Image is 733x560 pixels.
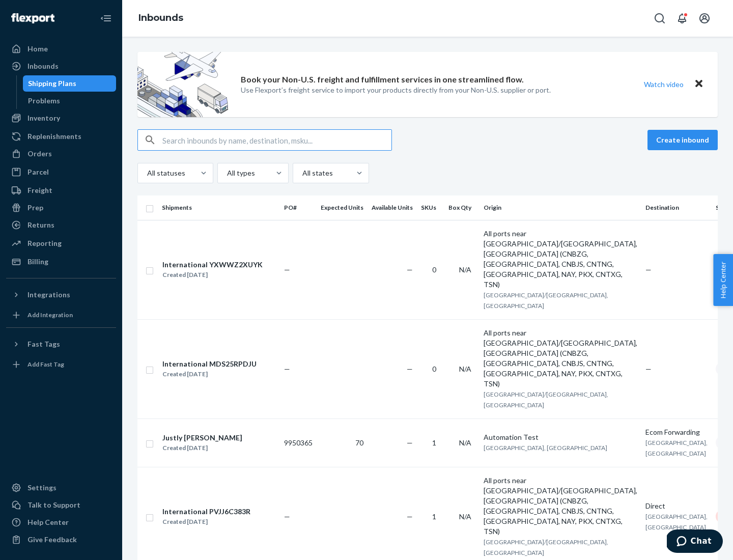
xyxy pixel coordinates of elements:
span: — [284,365,290,373]
input: All types [226,168,227,178]
button: Watch video [637,77,690,92]
div: Orders [27,149,52,159]
span: — [645,265,652,274]
span: 1 [432,512,436,521]
div: Fast Tags [27,339,60,349]
div: Shipping Plans [28,78,76,89]
div: Freight [27,185,52,195]
button: Create inbound [647,130,718,150]
span: 1 [432,438,436,447]
span: — [407,512,413,521]
div: Inventory [27,113,60,123]
a: Add Integration [6,307,116,323]
div: Give Feedback [27,535,77,545]
span: N/A [459,512,471,521]
button: Close [692,77,706,92]
div: Billing [27,257,48,267]
div: Replenishments [27,131,81,142]
th: PO# [280,195,317,220]
img: Flexport logo [11,13,54,23]
a: Parcel [6,164,116,180]
iframe: Opens a widget where you can chat to one of our agents [667,529,723,555]
span: N/A [459,265,471,274]
span: — [407,365,413,373]
th: Box Qty [444,195,480,220]
button: Open account menu [694,8,715,29]
span: — [645,365,652,373]
span: N/A [459,438,471,447]
span: N/A [459,365,471,373]
span: — [284,265,290,274]
input: All statuses [146,168,147,178]
th: Origin [480,195,641,220]
a: Returns [6,217,116,233]
div: Created [DATE] [162,270,263,280]
a: Orders [6,146,116,162]
div: Inbounds [27,61,59,71]
a: Inventory [6,110,116,126]
div: All ports near [GEOGRAPHIC_DATA]/[GEOGRAPHIC_DATA], [GEOGRAPHIC_DATA] (CNBZG, [GEOGRAPHIC_DATA], ... [484,229,637,290]
ol: breadcrumbs [130,4,191,33]
span: [GEOGRAPHIC_DATA], [GEOGRAPHIC_DATA] [484,444,607,452]
p: Book your Non-U.S. freight and fulfillment services in one streamlined flow. [241,74,524,86]
div: All ports near [GEOGRAPHIC_DATA]/[GEOGRAPHIC_DATA], [GEOGRAPHIC_DATA] (CNBZG, [GEOGRAPHIC_DATA], ... [484,475,637,537]
span: — [407,438,413,447]
input: Search inbounds by name, destination, msku... [162,130,391,150]
input: All states [301,168,302,178]
a: Help Center [6,514,116,530]
button: Fast Tags [6,336,116,352]
a: Inbounds [6,58,116,74]
div: Problems [28,96,60,106]
div: Ecom Forwarding [645,427,708,437]
div: Home [27,44,48,54]
div: Automation Test [484,432,637,442]
div: Parcel [27,167,49,177]
a: Replenishments [6,128,116,145]
a: Shipping Plans [23,75,117,92]
th: SKUs [417,195,444,220]
div: Integrations [27,290,70,300]
span: [GEOGRAPHIC_DATA], [GEOGRAPHIC_DATA] [645,439,708,457]
button: Open notifications [672,8,692,29]
div: Talk to Support [27,500,80,510]
div: Add Fast Tag [27,360,64,369]
span: — [284,512,290,521]
a: Prep [6,200,116,216]
th: Shipments [158,195,280,220]
button: Close Navigation [96,8,116,29]
span: — [407,265,413,274]
div: International MDS25RPDJU [162,359,257,369]
a: Inbounds [138,12,183,23]
span: 0 [432,265,436,274]
span: 0 [432,365,436,373]
td: 9950365 [280,418,317,467]
button: Talk to Support [6,497,116,513]
div: Reporting [27,238,62,248]
div: Created [DATE] [162,369,257,379]
div: Created [DATE] [162,443,242,453]
div: Direct [645,501,708,511]
span: [GEOGRAPHIC_DATA], [GEOGRAPHIC_DATA] [645,513,708,531]
button: Help Center [713,254,733,306]
div: Prep [27,203,43,213]
div: Help Center [27,517,69,527]
a: Add Fast Tag [6,356,116,373]
div: Returns [27,220,54,230]
div: All ports near [GEOGRAPHIC_DATA]/[GEOGRAPHIC_DATA], [GEOGRAPHIC_DATA] (CNBZG, [GEOGRAPHIC_DATA], ... [484,328,637,389]
a: Problems [23,93,117,109]
div: International PVJJ6C383R [162,507,250,517]
p: Use Flexport’s freight service to import your products directly from your Non-U.S. supplier or port. [241,85,551,95]
span: [GEOGRAPHIC_DATA]/[GEOGRAPHIC_DATA], [GEOGRAPHIC_DATA] [484,291,608,310]
span: [GEOGRAPHIC_DATA]/[GEOGRAPHIC_DATA], [GEOGRAPHIC_DATA] [484,390,608,409]
th: Expected Units [317,195,368,220]
a: Settings [6,480,116,496]
div: Add Integration [27,311,73,319]
span: [GEOGRAPHIC_DATA]/[GEOGRAPHIC_DATA], [GEOGRAPHIC_DATA] [484,538,608,556]
button: Integrations [6,287,116,303]
a: Home [6,41,116,57]
div: International YXWWZ2XUYK [162,260,263,270]
div: Created [DATE] [162,517,250,527]
button: Open Search Box [650,8,670,29]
